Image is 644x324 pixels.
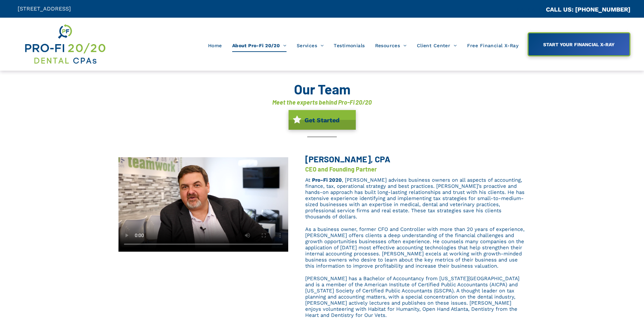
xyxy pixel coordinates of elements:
[292,39,329,52] a: Services
[517,6,546,13] span: CA::CALLC
[528,32,630,56] a: START YOUR FINANCIAL X-RAY
[302,113,342,127] span: Get Started
[305,275,519,318] span: [PERSON_NAME] has a Bachelor of Accountancy from [US_STATE][GEOGRAPHIC_DATA] and is a member of t...
[203,39,227,52] a: Home
[24,23,106,66] img: Get Dental CPA Consulting, Bookkeeping, & Bank Loans
[18,5,71,12] span: [STREET_ADDRESS]
[227,39,292,52] a: About Pro-Fi 20/20
[289,110,356,130] a: Get Started
[305,177,525,220] span: , [PERSON_NAME] advises business owners on all aspects of accounting, finance, tax, operational s...
[329,39,370,52] a: Testimonials
[546,6,630,13] a: CALL US: [PHONE_NUMBER]
[272,98,372,106] font: Meet the experts behind Pro-Fi 20/20
[370,39,412,52] a: Resources
[462,39,523,52] a: Free Financial X-Ray
[294,81,350,97] font: Our Team
[305,154,390,164] span: [PERSON_NAME], CPA
[305,177,310,183] span: At
[412,39,462,52] a: Client Center
[305,226,525,269] span: As a business owner, former CFO and Controller with more than 20 years of experience, [PERSON_NAM...
[541,38,617,51] span: START YOUR FINANCIAL X-RAY
[305,165,377,173] font: CEO and Founding Partner
[312,177,342,183] a: Pro-Fi 2020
